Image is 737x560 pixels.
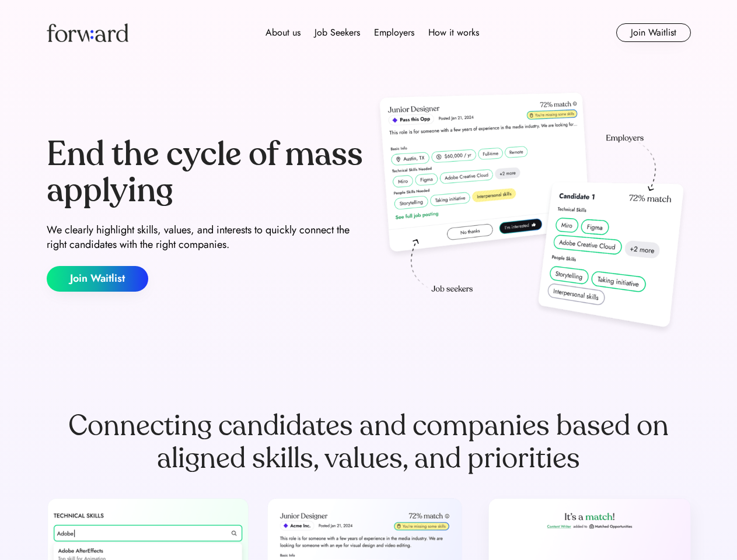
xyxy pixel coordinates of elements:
button: Join Waitlist [616,23,691,42]
div: Job Seekers [315,26,360,40]
div: Connecting candidates and companies based on aligned skills, values, and priorities [47,409,691,475]
div: We clearly highlight skills, values, and interests to quickly connect the right candidates with t... [47,223,364,252]
button: Join Waitlist [47,266,148,292]
div: End the cycle of mass applying [47,136,364,208]
div: How it works [428,26,479,40]
div: Employers [374,26,414,40]
div: About us [266,26,301,40]
img: hero-image.png [373,89,691,339]
img: Forward logo [47,23,128,42]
